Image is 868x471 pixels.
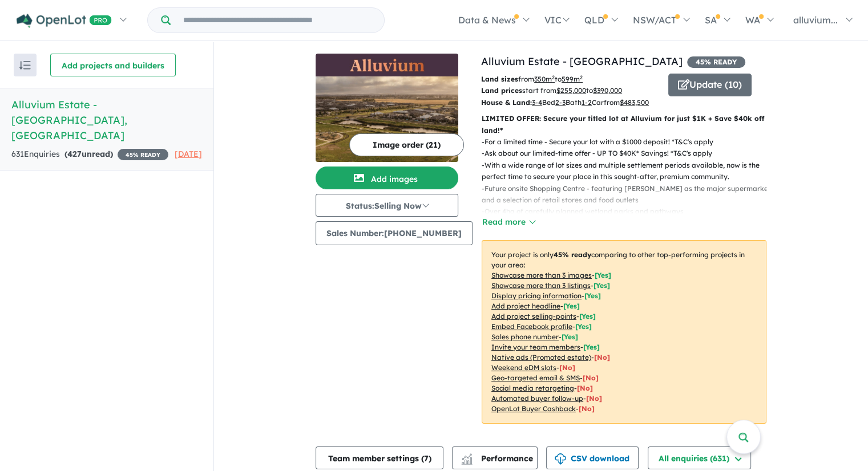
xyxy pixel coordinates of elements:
button: Sales Number:[PHONE_NUMBER] [316,221,473,245]
u: 2-3 [555,98,566,107]
u: $ 483,500 [620,98,649,107]
img: sort.svg [19,61,31,70]
a: Alluvium Estate - Winter Valley LogoAlluvium Estate - Winter Valley [316,54,458,162]
span: [No] [583,373,599,382]
button: Team member settings (7) [316,446,443,469]
b: Land sizes [481,75,518,83]
span: 45 % READY [687,56,745,68]
u: Native ads (Promoted estate) [491,353,591,362]
u: Add project headline [491,302,560,310]
button: Read more [482,216,535,229]
u: $ 390,000 [593,86,622,95]
a: Alluvium Estate - [GEOGRAPHIC_DATA] [481,55,683,68]
span: [No] [586,394,602,403]
button: Update (10) [668,74,752,96]
img: download icon [555,453,566,465]
img: Alluvium Estate - Winter Valley [316,76,458,162]
u: Sales phone number [491,332,559,341]
u: Weekend eDM slots [491,363,556,372]
h5: Alluvium Estate - [GEOGRAPHIC_DATA] , [GEOGRAPHIC_DATA] [11,97,202,143]
span: [ Yes ] [575,322,592,331]
span: [No] [594,353,610,362]
u: Embed Facebook profile [491,322,572,331]
p: - With a wide range of lot sizes and multiple settlement periods available, now is the perfect ti... [482,160,776,183]
p: - Future onsite Shopping Centre - featuring [PERSON_NAME] as the major supermarket and a selectio... [482,183,776,206]
span: [ Yes ] [595,271,611,279]
span: [ Yes ] [579,312,596,320]
span: to [586,86,622,95]
u: 350 m [534,75,555,83]
span: 427 [67,149,82,159]
u: Showcase more than 3 listings [491,281,591,290]
span: [No] [559,363,575,372]
u: 3-4 [532,98,542,107]
p: Your project is only comparing to other top-performing projects in your area: - - - - - - - - - -... [482,240,766,424]
span: 45 % READY [118,149,168,160]
button: CSV download [546,446,639,469]
img: Openlot PRO Logo White [17,14,112,28]
button: All enquiries (631) [648,446,751,469]
span: to [555,75,583,83]
span: [ Yes ] [594,281,610,290]
img: Alluvium Estate - Winter Valley Logo [320,58,454,72]
u: 1-2 [582,98,592,107]
sup: 2 [580,74,583,80]
u: Showcase more than 3 images [491,271,592,279]
button: Image order (21) [349,133,464,156]
u: OpenLot Buyer Cashback [491,404,576,413]
span: [ Yes ] [584,291,601,300]
u: Geo-targeted email & SMS [491,373,580,382]
div: 631 Enquir ies [11,148,168,161]
img: line-chart.svg [462,453,472,460]
button: Performance [452,446,538,469]
u: Automated buyer follow-up [491,394,583,403]
p: LIMITED OFFER: Secure your titled lot at Alluvium for just $1K + Save $40k off land!* [482,113,766,136]
b: 45 % ready [554,250,591,259]
b: House & Land: [481,98,532,107]
img: bar-chart.svg [461,457,473,465]
p: from [481,74,660,85]
p: Bed Bath Car from [481,97,660,108]
p: - For a limited time - Secure your lot with a $1000 deposit! *T&C's apply [482,136,776,148]
strong: ( unread) [64,149,113,159]
u: Invite your team members [491,343,580,351]
span: 7 [424,453,429,464]
span: [ Yes ] [583,343,600,351]
span: [No] [577,384,593,392]
span: Performance [463,453,533,464]
p: - Over 4ha of carefully planned wetland parks and pathways [482,206,776,217]
b: Land prices [481,86,522,95]
button: Status:Selling Now [316,194,458,217]
span: [No] [579,404,595,413]
u: 599 m [562,75,583,83]
sup: 2 [552,74,555,80]
u: Add project selling-points [491,312,576,320]
span: alluvium... [793,14,838,26]
p: - Ask about our limited-time offer - UP TO $40K* Savings! *T&C's apply [482,148,776,159]
button: Add projects and builders [50,54,176,76]
u: $ 255,000 [556,86,586,95]
button: Add images [316,167,458,189]
span: [ Yes ] [563,302,580,310]
u: Social media retargeting [491,384,574,392]
u: Display pricing information [491,291,582,300]
input: Try estate name, suburb, builder or developer [173,8,382,33]
span: [ Yes ] [562,332,578,341]
span: [DATE] [175,149,202,159]
p: start from [481,85,660,96]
